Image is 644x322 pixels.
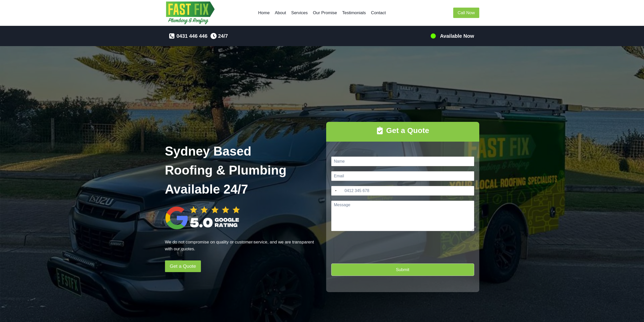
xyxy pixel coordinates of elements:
[368,7,388,19] a: Contact
[256,7,272,19] a: Home
[272,7,289,19] a: About
[310,7,340,19] a: Our Promise
[331,236,408,274] iframe: reCAPTCHA
[218,32,228,40] span: 24/7
[289,7,310,19] a: Services
[331,171,474,181] input: Email
[331,263,474,276] button: Submit
[170,262,196,270] span: Get a Quote
[169,32,207,40] a: 0431 446 446
[331,186,474,196] input: Phone
[165,142,318,199] h1: Sydney Based Roofing & Plumbing Available 24/7
[176,32,207,40] span: 0431 446 446
[331,157,474,166] input: Name
[386,126,429,135] strong: Get a Quote
[256,7,388,19] nav: Primary Navigation
[430,33,436,39] img: 100-percents.png
[165,260,201,272] a: Get a Quote
[331,186,338,195] button: Selected country
[340,7,368,19] a: Testimonials
[453,8,479,18] a: Call Now
[165,239,318,252] p: We do not compromise on quality or customer service, and we are transparent with our quotes.
[440,32,474,40] h5: Available Now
